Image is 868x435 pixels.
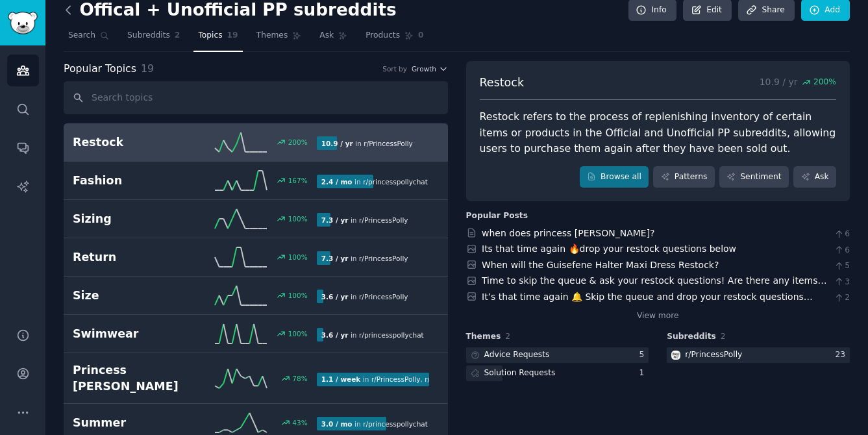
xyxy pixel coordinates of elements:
[288,253,308,262] div: 100 %
[321,375,361,383] b: 1.1 / week
[193,25,242,52] a: Topics19
[835,349,850,361] div: 23
[64,277,448,315] a: Size100%3.6 / yrin r/PrincessPolly
[317,251,413,265] div: in
[834,260,850,272] span: 5
[321,216,349,224] b: 7.3 / yr
[685,349,742,361] div: r/ PrincessPolly
[412,64,448,73] button: Growth
[256,30,288,42] span: Themes
[359,255,408,262] span: r/ PrincessPolly
[292,374,307,383] div: 78 %
[317,290,413,303] div: in
[227,30,238,42] span: 19
[834,277,850,288] span: 3
[64,123,448,162] a: Restock200%10.9 / yrin r/PrincessPolly
[288,176,308,185] div: 167 %
[64,238,448,277] a: Return100%7.3 / yrin r/PrincessPolly
[317,417,430,430] div: in
[639,367,649,379] div: 1
[721,332,726,341] span: 2
[321,255,349,262] b: 7.3 / yr
[319,30,334,42] span: Ask
[68,30,95,42] span: Search
[412,64,436,73] span: Growth
[637,310,679,322] a: View more
[317,328,428,342] div: in
[834,245,850,256] span: 6
[425,375,490,383] span: r/ princesspollychat
[321,178,353,186] b: 2.4 / mo
[321,331,349,339] b: 3.6 / yr
[73,249,195,266] h2: Return
[480,109,837,157] div: Restock refers to the process of replenishing inventory of certain items or products in the Offic...
[252,25,306,52] a: Themes
[482,243,736,254] a: Its that time again 🔥drop your restock questions below
[359,293,408,301] span: r/ PrincessPolly
[466,331,501,343] span: Themes
[639,349,649,361] div: 5
[667,331,716,343] span: Subreddits
[366,30,400,42] span: Products
[466,210,528,222] div: Popular Posts
[834,229,850,240] span: 6
[317,373,430,386] div: in
[813,77,836,88] span: 200 %
[760,75,836,91] p: 10.9 / yr
[364,140,413,147] span: r/ PrincessPolly
[793,166,836,188] a: Ask
[288,214,308,223] div: 100 %
[482,228,655,238] a: when does princess [PERSON_NAME]?
[719,166,789,188] a: Sentiment
[64,200,448,238] a: Sizing100%7.3 / yrin r/PrincessPolly
[317,175,430,188] div: in
[198,30,222,42] span: Topics
[321,293,349,301] b: 3.6 / yr
[73,173,195,189] h2: Fashion
[484,349,550,361] div: Advice Requests
[64,81,448,114] input: Search topics
[64,353,448,404] a: Princess [PERSON_NAME]78%1.1 / weekin r/PrincessPolly,r/princesspollychat
[315,25,352,52] a: Ask
[127,30,170,42] span: Subreddits
[8,12,38,34] img: GummySearch logo
[482,260,719,270] a: When will the Guisefene Halter Maxi Dress Restock?
[321,420,353,428] b: 3.0 / mo
[418,30,424,42] span: 0
[317,136,417,150] div: in
[288,138,308,147] div: 200 %
[482,292,813,316] a: It’s that time again 🔔 Skip the queue and drop your restock questions below! If we know the date,...
[64,315,448,353] a: Swimwear100%3.6 / yrin r/princesspollychat
[667,347,850,364] a: PrincessPollyr/PrincessPolly23
[359,216,408,224] span: r/ PrincessPolly
[484,367,556,379] div: Solution Requests
[371,375,421,383] span: r/ PrincessPolly
[73,211,195,227] h2: Sizing
[363,178,428,186] span: r/ princesspollychat
[141,62,154,75] span: 19
[288,329,308,338] div: 100 %
[64,61,136,77] span: Popular Topics
[361,25,428,52] a: Products0
[73,362,195,394] h2: Princess [PERSON_NAME]
[288,291,308,300] div: 100 %
[73,134,195,151] h2: Restock
[123,25,184,52] a: Subreddits2
[73,288,195,304] h2: Size
[505,332,510,341] span: 2
[359,331,424,339] span: r/ princesspollychat
[317,213,413,227] div: in
[834,292,850,304] span: 2
[420,375,422,383] span: ,
[466,366,649,382] a: Solution Requests1
[653,166,714,188] a: Patterns
[363,420,428,428] span: r/ princesspollychat
[321,140,353,147] b: 10.9 / yr
[466,347,649,364] a: Advice Requests5
[482,275,827,313] a: Time to skip the queue & ask your restock questions! Are there any items you’re after and need a ...
[382,64,407,73] div: Sort by
[73,415,195,431] h2: Summer
[64,25,114,52] a: Search
[175,30,180,42] span: 2
[671,351,680,360] img: PrincessPolly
